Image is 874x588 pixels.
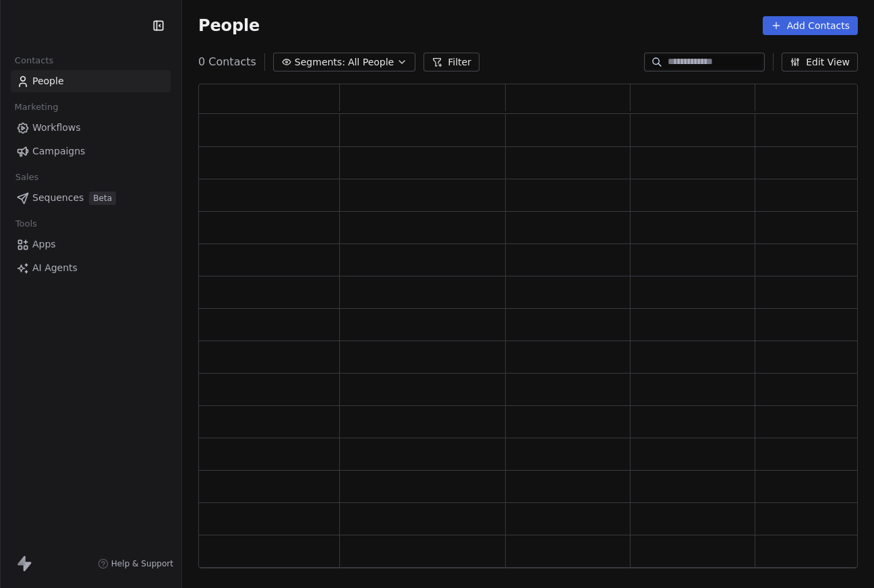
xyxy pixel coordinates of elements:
[32,121,81,135] span: Workflows
[9,97,64,117] span: Marketing
[89,192,116,205] span: Beta
[32,74,64,88] span: People
[32,144,85,158] span: Campaigns
[111,558,173,569] span: Help & Support
[9,214,42,234] span: Tools
[98,558,173,569] a: Help & Support
[32,191,84,205] span: Sequences
[11,117,171,139] a: Workflows
[198,16,260,36] span: People
[11,70,171,92] a: People
[32,237,56,252] span: Apps
[11,187,171,209] a: SequencesBeta
[11,257,171,279] a: AI Agents
[32,261,78,275] span: AI Agents
[348,55,394,69] span: All People
[763,16,858,35] button: Add Contacts
[11,233,171,256] a: Apps
[11,140,171,163] a: Campaigns
[9,51,59,71] span: Contacts
[782,53,858,71] button: Edit View
[295,55,345,69] span: Segments:
[9,167,45,187] span: Sales
[424,53,479,71] button: Filter
[198,54,256,70] span: 0 Contacts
